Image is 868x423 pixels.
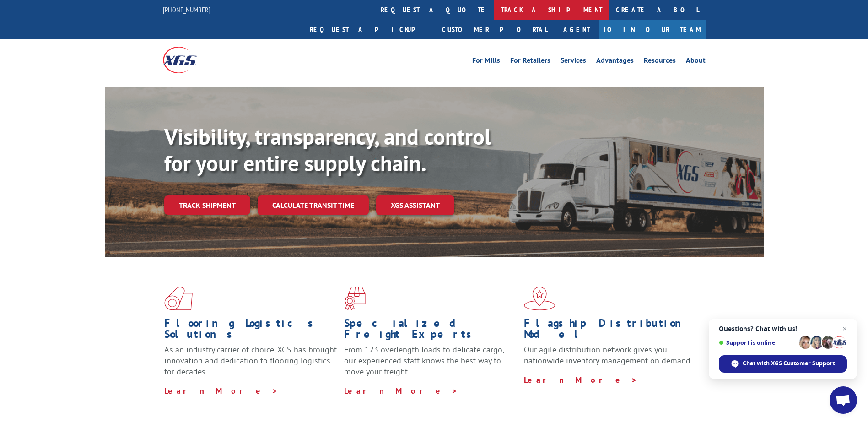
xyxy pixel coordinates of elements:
[164,122,491,177] b: Visibility, transparency, and control for your entire supply chain.
[344,385,458,396] a: Learn More >
[524,344,692,366] span: Our agile distribution network gives you nationwide inventory management on demand.
[830,386,857,414] div: Open chat
[719,325,847,332] span: Questions? Chat with us!
[719,355,847,373] div: Chat with XGS Customer Support
[524,374,638,385] a: Learn More >
[164,195,250,215] a: Track shipment
[344,344,517,385] p: From 123 overlength loads to delicate cargo, our experienced staff knows the best way to move you...
[303,20,435,39] a: Request a pickup
[344,318,517,344] h1: Specialized Freight Experts
[164,318,337,344] h1: Flooring Logistics Solutions
[164,344,337,377] span: As an industry carrier of choice, XGS has brought innovation and dedication to flooring logistics...
[344,287,366,310] img: xgs-icon-focused-on-flooring-red
[719,339,796,346] span: Support is online
[839,323,850,334] span: Close chat
[164,287,193,310] img: xgs-icon-total-supply-chain-intelligence-red
[164,385,278,396] a: Learn More >
[524,287,555,310] img: xgs-icon-flagship-distribution-model-red
[561,57,586,67] a: Services
[599,20,706,39] a: Join Our Team
[743,359,835,368] span: Chat with XGS Customer Support
[524,318,697,344] h1: Flagship Distribution Model
[686,57,706,67] a: About
[472,57,500,67] a: For Mills
[554,20,599,39] a: Agent
[510,57,550,67] a: For Retailers
[435,20,554,39] a: Customer Portal
[596,57,634,67] a: Advantages
[163,5,210,14] a: [PHONE_NUMBER]
[258,195,369,215] a: Calculate transit time
[644,57,676,67] a: Resources
[376,195,454,215] a: XGS ASSISTANT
